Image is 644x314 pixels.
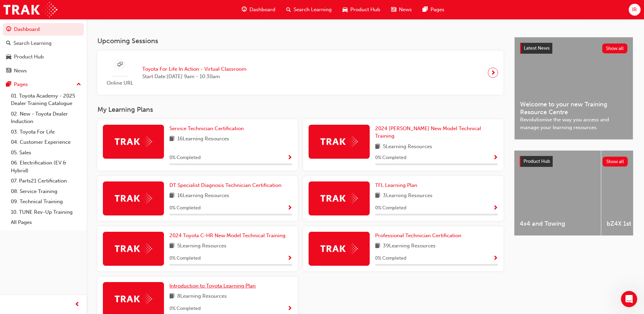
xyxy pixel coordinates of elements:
[169,232,286,239] span: 2024 Toyota C-HR New Model Technical Training
[383,242,436,250] span: 39 Learning Resources
[8,127,84,137] a: 03. Toyota For Life
[6,40,11,47] span: search-icon
[97,106,503,114] h3: My Learning Plans
[523,158,550,164] span: Product Hub
[97,37,503,45] h3: Upcoming Sessions
[6,82,11,88] span: pages-icon
[169,282,258,290] a: Introduction to Toyota Learning Plan
[520,220,595,228] span: 4x4 and Towing
[103,56,498,90] a: Online URLToyota For Life In Action - Virtual ClassroomStart Date:[DATE] 9am - 10:30am
[14,81,28,88] div: Pages
[287,306,292,312] span: Show Progress
[375,154,406,162] span: 0 % Completed
[6,68,11,74] span: news-icon
[417,3,450,17] a: pages-iconPages
[3,78,84,91] button: Pages
[287,254,292,263] button: Show Progress
[320,243,358,254] img: Trak
[169,125,246,133] a: Service Technician Certification
[294,6,332,14] span: Search Learning
[8,176,84,186] a: 07. Parts21 Certification
[117,60,123,69] span: sessionType_ONLINE_URL-icon
[375,181,420,189] a: TFL Learning Plan
[603,157,628,167] button: Show all
[621,291,637,307] iframe: Intercom live chat
[169,283,256,289] span: Introduction to Toyota Learning Plan
[383,143,432,151] span: 5 Learning Resources
[343,5,348,14] span: car-icon
[524,45,550,51] span: Latest News
[115,193,152,204] img: Trak
[632,6,637,14] span: IR
[8,158,84,176] a: 06. Electrification (EV & Hybrid)
[169,292,174,301] span: book-icon
[169,204,201,212] span: 0 % Completed
[286,5,291,14] span: search-icon
[3,65,84,77] a: News
[375,232,461,239] span: Professional Technician Certification
[8,137,84,147] a: 04. Customer Experience
[281,3,337,17] a: search-iconSearch Learning
[115,136,152,147] img: Trak
[103,79,137,87] span: Online URL
[8,196,84,207] a: 09. Technical Training
[375,204,406,212] span: 0 % Completed
[169,125,244,132] span: Service Technician Certification
[493,205,498,211] span: Show Progress
[169,305,201,313] span: 0 % Completed
[3,23,84,36] a: Dashboard
[520,116,627,131] span: Revolutionise the way you access and manage your learning resources.
[177,242,226,250] span: 5 Learning Resources
[8,207,84,217] a: 10. TUNE Rev-Up Training
[6,27,11,33] span: guage-icon
[375,192,380,200] span: book-icon
[115,243,152,254] img: Trak
[423,5,428,14] span: pages-icon
[287,304,292,313] button: Show Progress
[520,101,627,116] span: Welcome to your new Training Resource Centre
[8,186,84,197] a: 08. Service Training
[386,3,417,17] a: news-iconNews
[520,156,628,167] a: Product HubShow all
[350,6,380,14] span: Product Hub
[169,154,201,162] span: 0 % Completed
[287,256,292,262] span: Show Progress
[76,80,81,89] span: up-icon
[287,154,292,162] button: Show Progress
[493,254,498,263] button: Show Progress
[287,155,292,161] span: Show Progress
[375,232,464,240] a: Professional Technician Certification
[493,155,498,161] span: Show Progress
[383,192,433,200] span: 3 Learning Resources
[242,5,247,14] span: guage-icon
[514,37,633,140] a: Latest NewsShow allWelcome to your new Training Resource CentreRevolutionise the way you access a...
[514,151,601,235] a: 4x4 and Towing
[430,6,444,14] span: Pages
[75,300,80,309] span: prev-icon
[8,217,84,228] a: All Pages
[3,37,84,50] a: Search Learning
[169,181,284,189] a: DT Specialist Diagnosis Technician Certification
[3,2,57,17] img: Trak
[169,182,281,188] span: DT Specialist Diagnosis Technician Certification
[177,292,227,301] span: 8 Learning Resources
[3,51,84,63] a: Product Hub
[169,232,288,240] a: 2024 Toyota C-HR New Model Technical Training
[375,125,498,140] a: 2024 [PERSON_NAME] New Model Technical Training
[115,294,152,304] img: Trak
[493,256,498,262] span: Show Progress
[375,125,481,139] span: 2024 [PERSON_NAME] New Model Technical Training
[169,242,174,250] span: book-icon
[493,204,498,212] button: Show Progress
[142,65,246,73] span: Toyota For Life In Action - Virtual Classroom
[399,6,412,14] span: News
[287,204,292,212] button: Show Progress
[493,154,498,162] button: Show Progress
[320,193,358,204] img: Trak
[320,136,358,147] img: Trak
[177,192,229,200] span: 16 Learning Resources
[602,43,628,53] button: Show all
[169,255,201,262] span: 0 % Completed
